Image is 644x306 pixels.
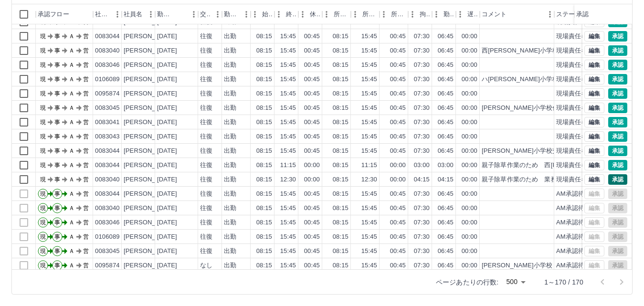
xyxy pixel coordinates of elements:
[256,32,272,41] div: 08:15
[438,61,454,70] div: 06:45
[380,4,408,24] div: 所定休憩
[608,131,627,142] button: 承認
[54,119,60,126] text: 事
[256,147,272,156] div: 08:15
[390,147,406,156] div: 00:45
[122,4,155,24] div: 社員名
[124,4,142,24] div: 社員名
[608,103,627,113] button: 承認
[322,4,351,24] div: 所定開始
[608,45,627,56] button: 承認
[38,4,69,24] div: 承認フロー
[95,204,120,213] div: 0083040
[224,118,236,127] div: 出勤
[438,161,454,170] div: 03:00
[414,32,430,41] div: 07:30
[256,118,272,127] div: 08:15
[124,75,176,84] div: [PERSON_NAME]
[256,89,272,98] div: 08:15
[93,4,122,24] div: 社員番号
[361,32,377,41] div: 15:45
[95,147,120,156] div: 0083044
[124,118,176,127] div: [PERSON_NAME]
[351,4,380,24] div: 所定終業
[40,162,46,169] text: 現
[556,32,606,41] div: 現場責任者承認待
[408,4,432,24] div: 拘束
[224,75,236,84] div: 出勤
[256,46,272,55] div: 08:15
[157,161,177,170] div: [DATE]
[333,175,348,184] div: 08:15
[280,147,296,156] div: 15:45
[200,147,212,156] div: 往復
[280,32,296,41] div: 15:45
[95,61,120,70] div: 0083046
[95,46,120,55] div: 0083040
[556,190,584,199] div: AM承認待
[157,32,177,41] div: [DATE]
[556,147,606,156] div: 現場責任者承認待
[584,88,604,99] button: 編集
[304,132,320,141] div: 00:45
[304,175,320,184] div: 00:00
[556,46,606,55] div: 現場責任者承認待
[256,190,272,199] div: 08:15
[333,46,348,55] div: 08:15
[390,89,406,98] div: 00:45
[69,90,74,97] text: Ａ
[40,190,46,197] text: 現
[443,4,454,24] div: 勤務
[124,147,176,156] div: [PERSON_NAME]
[462,46,477,55] div: 00:00
[361,147,377,156] div: 15:45
[110,7,125,21] button: メニュー
[333,75,348,84] div: 08:15
[584,103,604,113] button: 編集
[414,175,430,184] div: 04:15
[584,45,604,56] button: 編集
[280,75,296,84] div: 15:45
[361,89,377,98] div: 15:45
[124,132,176,141] div: [PERSON_NAME]
[54,47,60,54] text: 事
[608,146,627,156] button: 承認
[54,62,60,68] text: 事
[280,175,296,184] div: 12:30
[224,161,236,170] div: 出勤
[157,61,177,70] div: [DATE]
[200,61,212,70] div: 往復
[361,132,377,141] div: 15:45
[69,190,74,197] text: Ａ
[482,75,590,84] div: ハ[PERSON_NAME]小学校交通費無し
[54,76,60,83] text: 事
[480,4,554,24] div: コメント
[224,89,236,98] div: 出勤
[280,89,296,98] div: 15:45
[124,46,176,55] div: [PERSON_NAME]
[157,46,177,55] div: [DATE]
[574,4,624,24] div: 承認
[224,147,236,156] div: 出勤
[40,33,46,40] text: 現
[40,76,46,83] text: 現
[95,118,120,127] div: 0083041
[584,160,604,170] button: 編集
[576,4,589,24] div: 承認
[556,132,606,141] div: 現場責任者承認待
[83,162,89,169] text: 営
[157,75,177,84] div: [DATE]
[69,105,74,111] text: Ａ
[222,4,251,24] div: 勤務区分
[200,32,212,41] div: 往復
[224,132,236,141] div: 出勤
[286,4,296,24] div: 終業
[211,7,225,21] button: メニュー
[69,133,74,140] text: Ａ
[584,31,604,42] button: 編集
[556,175,606,184] div: 現場責任者承認待
[462,132,477,141] div: 00:00
[333,190,348,199] div: 08:15
[608,88,627,99] button: 承認
[40,105,46,111] text: 現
